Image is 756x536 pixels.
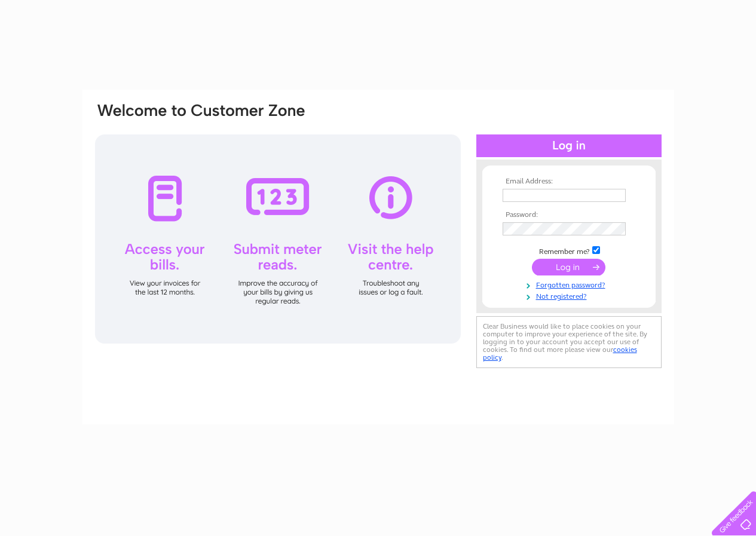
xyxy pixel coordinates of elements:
[500,177,638,186] th: Email Address:
[500,211,638,219] th: Password:
[503,290,638,301] a: Not registered?
[500,244,638,256] td: Remember me?
[476,316,662,368] div: Clear Business would like to place cookies on your computer to improve your experience of the sit...
[532,259,605,275] input: Submit
[483,345,637,362] a: cookies policy
[503,278,638,290] a: Forgotten password?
